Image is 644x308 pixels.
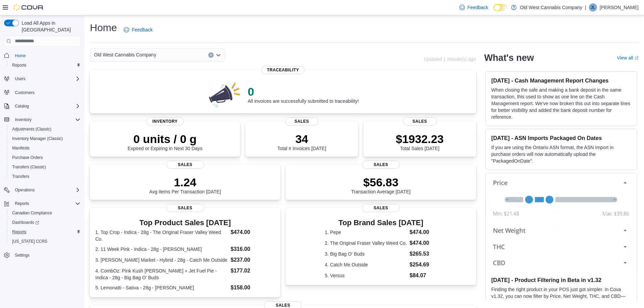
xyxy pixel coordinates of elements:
[9,237,50,245] a: [US_STATE] CCRS
[231,245,275,253] dd: $316.00
[7,124,83,134] button: Adjustments (Classic)
[9,218,80,227] span: Dashboards
[7,61,83,70] button: Reports
[12,116,80,124] span: Inventory
[149,175,221,189] p: 1.24
[12,155,43,160] span: Purchase Orders
[12,251,80,259] span: Settings
[95,284,228,291] dt: 5. Lemonatti - Sativa - 28g - [PERSON_NAME]
[231,256,275,264] dd: $237.00
[146,117,184,125] span: Inventory
[15,253,29,258] span: Settings
[9,228,80,236] span: Reports
[12,199,32,208] button: Reports
[12,220,39,225] span: Dashboards
[12,210,52,216] span: Canadian Compliance
[12,174,29,179] span: Transfers
[262,66,305,74] span: Traceability
[7,134,83,143] button: Inventory Manager (Classic)
[9,172,32,181] a: Transfers
[7,227,83,237] button: Reports
[12,186,38,194] button: Operations
[95,219,275,227] h3: Top Product Sales [DATE]
[7,143,83,153] button: Manifests
[231,267,275,275] dd: $177.02
[166,161,204,169] span: Sales
[1,199,83,208] button: Reports
[12,145,29,151] span: Manifests
[12,126,51,132] span: Adjustments (Classic)
[15,53,26,58] span: Home
[9,218,42,227] a: Dashboards
[15,90,34,95] span: Customers
[9,163,80,171] span: Transfers (Classic)
[491,135,631,141] h3: [DATE] - ASN Imports Packaged On Dates
[7,153,83,162] button: Purchase Orders
[231,284,275,292] dd: $158.00
[9,163,49,171] a: Transfers (Classic)
[15,76,25,81] span: Users
[277,132,326,146] p: 34
[7,172,83,181] button: Transfers
[9,144,80,152] span: Manifests
[1,185,83,195] button: Operations
[410,239,437,247] dd: $474.00
[128,132,202,146] p: 0 units / 0 g
[15,201,29,206] span: Reports
[396,132,444,146] p: $1932.23
[410,261,437,269] dd: $254.69
[9,61,80,69] span: Reports
[149,175,221,194] div: Avg Items Per Transaction [DATE]
[12,164,46,170] span: Transfers (Classic)
[362,204,400,212] span: Sales
[121,23,155,37] a: Feedback
[325,272,407,279] dt: 5. Versus
[128,132,202,151] div: Expired or Expiring in Next 30 Days
[325,261,407,268] dt: 4. Catch Me Outside
[325,240,407,246] dt: 2. The Original Fraser Valley Weed Co.
[9,125,80,133] span: Adjustments (Classic)
[94,51,156,59] span: Old West Cannabis Company
[325,219,437,227] h3: Top Brand Sales [DATE]
[9,153,80,162] span: Purchase Orders
[15,103,29,109] span: Catalog
[9,153,46,162] a: Purchase Orders
[351,175,411,194] div: Transaction Average [DATE]
[491,87,631,120] p: When closing the safe and making a bank deposit in the same transaction, this used to show as one...
[14,4,44,11] img: Cova
[9,125,54,133] a: Adjustments (Classic)
[1,115,83,124] button: Inventory
[208,52,214,58] button: Clear input
[585,3,586,11] p: |
[12,89,37,97] a: Customers
[484,52,534,63] h2: What's new
[9,228,29,236] a: Reports
[410,271,437,280] dd: $84.07
[12,102,80,110] span: Catalog
[95,267,228,281] dt: 4. CombOz: Pink Kush [PERSON_NAME] + Jet Fuel Pie - Indica - 28g - Big Bag O' Buds
[494,11,494,11] span: Dark Mode
[9,135,80,143] span: Inventory Manager (Classic)
[410,228,437,236] dd: $474.00
[12,88,80,97] span: Customers
[457,1,491,14] a: Feedback
[9,172,80,181] span: Transfers
[362,161,400,169] span: Sales
[468,4,488,11] span: Feedback
[7,237,83,246] button: [US_STATE] CCRS
[1,88,83,97] button: Customers
[12,136,63,141] span: Inventory Manager (Classic)
[7,162,83,172] button: Transfers (Classic)
[12,229,26,235] span: Reports
[9,237,80,245] span: Washington CCRS
[277,132,326,151] div: Total # Invoices [DATE]
[410,250,437,258] dd: $265.53
[325,251,407,257] dt: 3. Big Bag O' Buds
[12,75,28,83] button: Users
[285,117,319,125] span: Sales
[15,187,35,193] span: Operations
[520,3,582,11] p: Old West Cannabis Company
[1,101,83,111] button: Catalog
[9,209,80,217] span: Canadian Compliance
[95,246,228,253] dt: 2. 11 Week Pink - Indica - 28g - [PERSON_NAME]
